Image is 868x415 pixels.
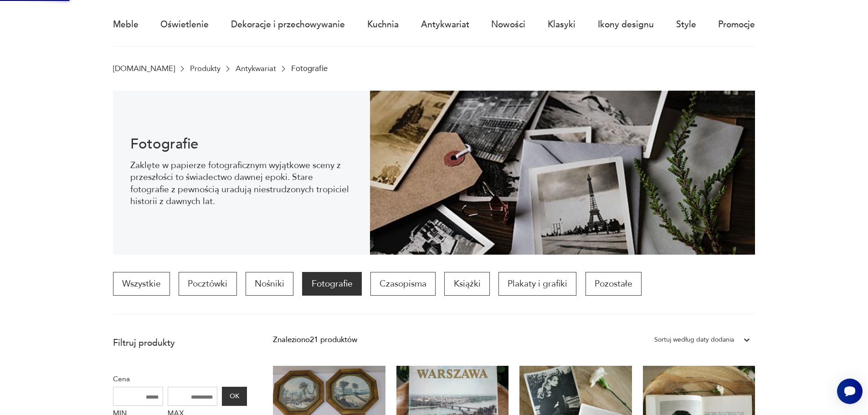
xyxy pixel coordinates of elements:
[179,272,236,296] a: Pocztówki
[130,138,352,151] h1: Fotografie
[491,4,525,46] a: Nowości
[586,272,642,296] a: Pozostałe
[837,379,863,404] iframe: Smartsupp widget button
[718,4,755,46] a: Promocje
[113,337,247,349] p: Filtruj produkty
[302,272,361,296] a: Fotografie
[367,4,399,46] a: Kuchnia
[598,4,654,46] a: Ikony designu
[231,4,345,46] a: Dekoracje i przechowywanie
[548,4,575,46] a: Klasyki
[273,334,357,346] div: Znaleziono 21 produktów
[444,272,489,296] a: Książki
[421,4,469,46] a: Antykwariat
[291,64,328,73] p: Fotografie
[113,373,247,385] p: Cena
[113,64,175,73] a: [DOMAIN_NAME]
[236,64,276,73] a: Antykwariat
[222,387,247,406] button: OK
[130,159,352,208] p: Zaklęte w papierze fotograficznym wyjątkowe sceny z przeszłości to świadectwo dawnej epoki. Stare...
[190,64,221,73] a: Produkty
[676,4,696,46] a: Style
[498,272,576,296] a: Plakaty i grafiki
[654,334,734,346] div: Sortuj według daty dodania
[246,272,293,296] a: Nośniki
[113,4,139,46] a: Meble
[370,91,755,255] img: Fotografie
[370,272,436,296] a: Czasopisma
[113,272,170,296] a: Wszystkie
[160,4,209,46] a: Oświetlenie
